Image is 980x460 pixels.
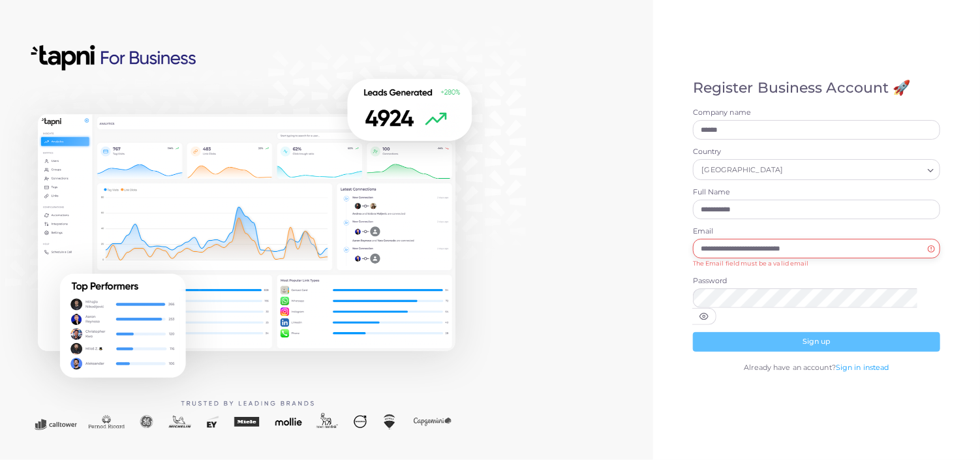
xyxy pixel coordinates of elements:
label: Email [693,226,941,237]
button: Sign up [693,332,941,352]
small: The Email field must be a valid email [693,260,809,267]
label: Country [693,147,941,157]
a: Sign in instead [836,363,889,372]
label: Company name [693,108,941,118]
span: [GEOGRAPHIC_DATA] [700,164,785,177]
span: Already have an account? [744,363,836,372]
h4: Register Business Account 🚀 [693,80,941,97]
label: Full Name [693,187,941,198]
label: Password [693,276,941,286]
input: Search for option [786,163,923,177]
div: Search for option [693,159,941,180]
